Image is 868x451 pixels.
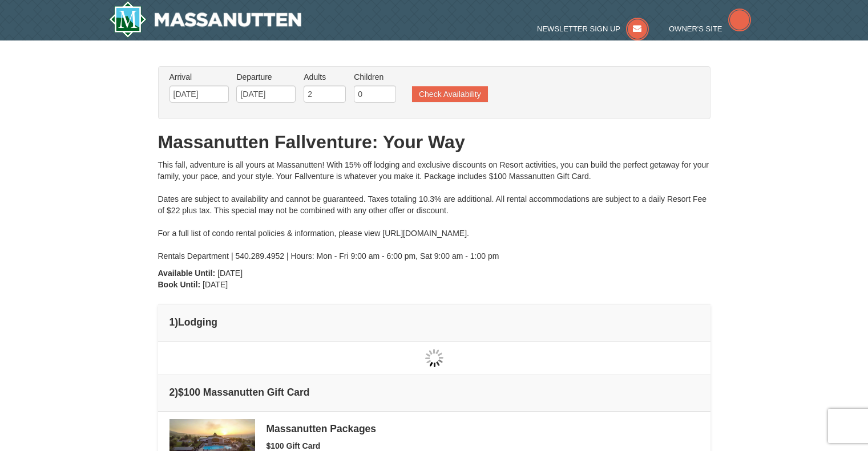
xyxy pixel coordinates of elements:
label: Arrival [169,71,229,83]
a: Newsletter Sign Up [537,25,649,33]
span: Newsletter Sign Up [537,25,620,33]
span: ) [175,387,178,398]
h4: 2 $100 Massanutten Gift Card [169,387,699,398]
strong: Book Until: [158,280,201,289]
span: ) [175,316,178,328]
strong: Available Until: [158,269,216,278]
h1: Massanutten Fallventure: Your Way [158,131,710,153]
span: [DATE] [203,280,228,289]
div: This fall, adventure is all yours at Massanutten! With 15% off lodging and exclusive discounts on... [158,159,710,262]
span: $100 Gift Card [267,441,321,450]
button: Check Availability [412,86,488,102]
img: Massanutten Resort Logo [109,1,302,38]
span: Owner's Site [669,25,722,33]
label: Departure [236,71,296,83]
img: wait gif [425,349,443,367]
label: Adults [304,71,346,83]
div: Massanutten Packages [267,423,699,434]
h4: 1 Lodging [169,316,699,328]
a: Massanutten Resort [109,1,302,38]
label: Children [354,71,396,83]
a: Owner's Site [669,25,751,33]
span: [DATE] [217,269,243,278]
